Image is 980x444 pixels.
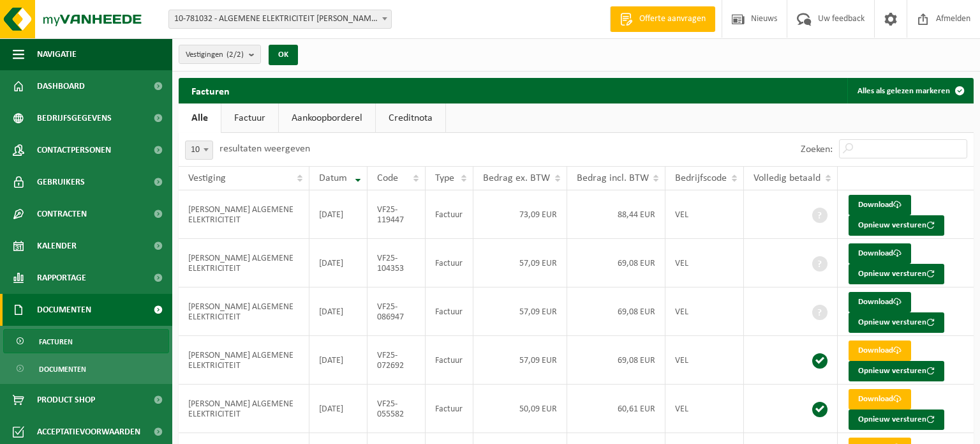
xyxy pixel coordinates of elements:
span: Bedrijfscode [675,173,727,183]
span: Volledig betaald [754,173,820,183]
td: [PERSON_NAME] ALGEMENE ELEKTRICITEIT [179,287,309,336]
span: Product Shop [37,384,95,416]
span: Navigatie [37,38,77,70]
span: Gebruikers [37,166,85,198]
td: 57,09 EUR [473,287,567,336]
span: 10-781032 - ALGEMENE ELEKTRICITEIT PIETER MELKEBEKE - OUTER [168,10,392,29]
button: Alles als gelezen markeren [847,78,972,103]
td: [PERSON_NAME] ALGEMENE ELEKTRICITEIT [179,239,309,287]
td: 57,09 EUR [473,239,567,287]
a: Download [849,243,911,264]
a: Download [849,292,911,312]
a: Aankoopborderel [279,103,375,133]
td: Factuur [426,190,473,239]
span: Bedrag ex. BTW [483,173,550,183]
a: Factuur [221,103,278,133]
span: Vestigingen [186,45,244,65]
td: 69,08 EUR [567,287,666,336]
span: Bedrag incl. BTW [577,173,649,183]
td: [DATE] [309,287,367,336]
h2: Facturen [179,78,242,103]
td: VF25-086947 [367,287,426,336]
span: Type [435,173,454,183]
td: VEL [665,287,744,336]
td: VEL [665,385,744,433]
td: VF25-055582 [367,385,426,433]
td: 57,09 EUR [473,336,567,385]
td: 73,09 EUR [473,190,567,239]
span: 10 [185,141,213,160]
td: 88,44 EUR [567,190,666,239]
td: VF25-104353 [367,239,426,287]
label: resultaten weergeven [219,144,310,154]
button: Opnieuw versturen [849,410,944,430]
span: Documenten [37,294,91,326]
td: VF25-072692 [367,336,426,385]
span: Kalender [37,230,77,262]
td: Factuur [426,336,473,385]
button: Opnieuw versturen [849,361,944,381]
a: Download [849,341,911,361]
span: Rapportage [37,262,86,294]
span: Contracten [37,198,87,230]
td: VEL [665,336,744,385]
button: OK [269,45,298,65]
label: Zoeken: [801,144,833,155]
td: [DATE] [309,336,367,385]
a: Facturen [3,329,169,353]
td: [PERSON_NAME] ALGEMENE ELEKTRICITEIT [179,336,309,385]
td: VF25-119447 [367,190,426,239]
a: Documenten [3,356,169,381]
td: VEL [665,239,744,287]
td: [PERSON_NAME] ALGEMENE ELEKTRICITEIT [179,385,309,433]
button: Opnieuw versturen [849,215,944,236]
span: 10-781032 - ALGEMENE ELEKTRICITEIT PIETER MELKEBEKE - OUTER [169,10,391,28]
a: Alle [179,103,221,133]
td: 69,08 EUR [567,336,666,385]
span: Code [377,173,398,183]
span: Offerte aanvragen [636,13,709,26]
span: Documenten [39,357,86,381]
td: [DATE] [309,239,367,287]
td: Factuur [426,287,473,336]
a: Download [849,195,911,215]
span: Contactpersonen [37,134,111,166]
count: (2/2) [226,50,244,59]
td: [DATE] [309,385,367,433]
td: VEL [665,190,744,239]
span: Vestiging [188,173,226,183]
span: Datum [319,173,347,183]
button: Opnieuw versturen [849,312,944,333]
td: 69,08 EUR [567,239,666,287]
a: Offerte aanvragen [610,6,715,32]
button: Vestigingen(2/2) [179,45,261,64]
button: Opnieuw versturen [849,264,944,284]
td: 60,61 EUR [567,385,666,433]
span: Dashboard [37,70,85,102]
span: 10 [186,141,212,159]
td: Factuur [426,385,473,433]
span: Facturen [39,330,73,354]
td: 50,09 EUR [473,385,567,433]
td: [PERSON_NAME] ALGEMENE ELEKTRICITEIT [179,190,309,239]
span: Bedrijfsgegevens [37,102,112,134]
td: [DATE] [309,190,367,239]
a: Download [849,389,911,410]
td: Factuur [426,239,473,287]
a: Creditnota [376,103,445,133]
